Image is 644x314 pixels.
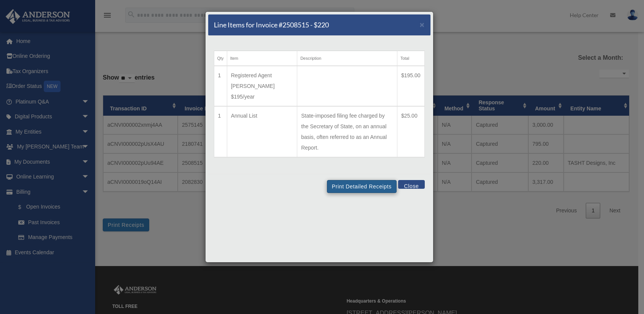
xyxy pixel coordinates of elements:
th: Qty [214,51,227,66]
td: Registered Agent [PERSON_NAME] $195/year [227,66,297,106]
td: State-imposed filing fee charged by the Secretary of State, on an annual basis, often referred to... [297,106,397,157]
td: $195.00 [397,66,424,106]
h5: Line Items for Invoice #2508515 - $220 [214,20,329,30]
th: Item [227,51,297,66]
th: Description [297,51,397,66]
td: $25.00 [397,106,424,157]
button: Print Detailed Receipts [327,180,397,193]
td: 1 [214,106,227,157]
td: 1 [214,66,227,106]
td: Annual List [227,106,297,157]
span: × [420,20,425,29]
button: Close [398,180,424,189]
button: Close [420,21,425,29]
th: Total [397,51,424,66]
